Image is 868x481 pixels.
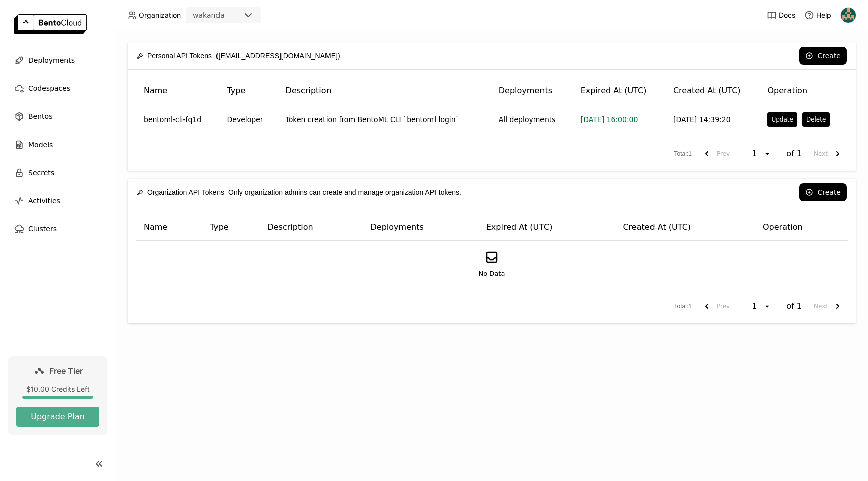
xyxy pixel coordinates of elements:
[8,50,107,70] a: Deployments
[697,297,734,315] button: previous page. current page 1 of 1
[573,78,665,104] th: Expired At (UTC)
[665,78,759,104] th: Created At (UTC)
[147,50,212,61] span: Personal API Tokens
[816,11,831,20] span: Help
[674,149,692,159] span: Total : 1
[8,78,107,98] a: Codespaces
[28,54,75,66] span: Deployments
[278,104,491,135] td: Token creation from BentoML CLI `bentoml login`
[479,269,505,279] span: No Data
[759,78,848,104] th: Operation
[259,214,362,241] th: Description
[8,106,107,127] a: Bentos
[14,14,87,34] img: logo
[16,407,99,427] button: Upgrade Plan
[219,104,278,135] td: Developer
[28,139,53,151] span: Models
[136,214,202,241] th: Name
[49,366,83,376] span: Free Tier
[799,183,847,201] button: Create
[136,78,219,104] th: Name
[491,104,573,135] td: All deployments
[799,47,847,65] button: Create
[8,135,107,155] a: Models
[478,214,615,241] th: Expired At (UTC)
[841,8,856,23] img: Titus Lim
[8,219,107,239] a: Clusters
[665,104,759,135] td: [DATE] 14:39:20
[137,45,340,66] div: ([EMAIL_ADDRESS][DOMAIN_NAME])
[16,385,99,394] div: $10.00 Credits Left
[202,214,260,241] th: Type
[136,104,219,135] td: bentoml-cli-fq1d
[193,10,225,20] div: wakanda
[754,214,848,241] th: Operation
[804,10,831,20] div: Help
[767,112,797,127] button: Update
[28,195,60,207] span: Activities
[278,78,491,104] th: Description
[749,149,763,159] div: 1
[226,11,227,21] input: Selected wakanda.
[28,223,57,235] span: Clusters
[810,297,848,315] button: next page. current page 1 of 1
[147,187,224,198] span: Organization API Tokens
[581,115,638,124] span: [DATE] 16:00:00
[763,150,771,158] svg: open
[491,78,573,104] th: Deployments
[767,10,795,20] a: Docs
[810,145,848,163] button: next page. current page 1 of 1
[674,302,692,311] span: Total : 1
[749,301,763,311] div: 1
[8,356,107,435] a: Free Tier$10.00 Credits LeftUpgrade Plan
[219,78,278,104] th: Type
[137,182,461,203] div: Only organization admins can create and manage organization API tokens.
[28,167,54,179] span: Secrets
[28,110,52,123] span: Bentos
[763,302,771,310] svg: open
[779,11,795,20] span: Docs
[139,11,181,20] span: Organization
[786,301,802,311] span: of 1
[697,145,734,163] button: previous page. current page 1 of 1
[28,82,70,94] span: Codespaces
[363,214,478,241] th: Deployments
[786,149,802,159] span: of 1
[8,163,107,183] a: Secrets
[615,214,754,241] th: Created At (UTC)
[8,191,107,211] a: Activities
[802,112,830,127] button: Delete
